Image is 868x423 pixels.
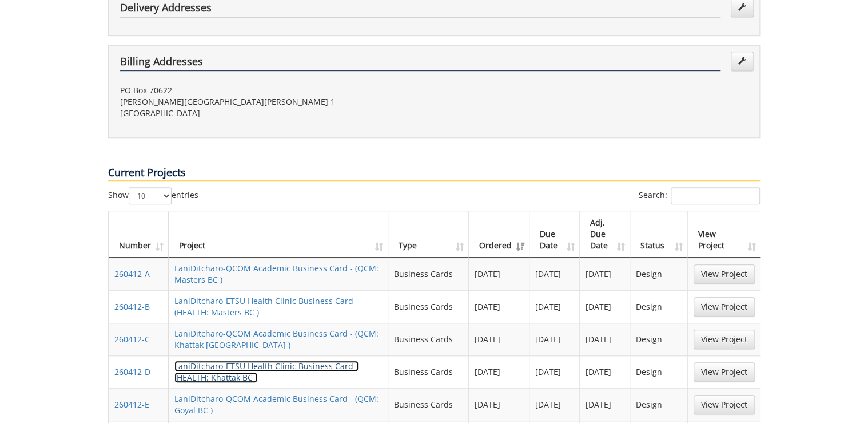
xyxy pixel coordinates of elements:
td: [DATE] [529,323,580,355]
th: View Project: activate to sort column ascending [688,211,761,258]
a: LaniDitcharo-ETSU Health Clinic Business Card - (HEALTH: Khattak BC ) [174,361,359,383]
td: Business Cards [388,258,468,290]
td: [DATE] [469,323,529,355]
a: 260412-D [114,366,150,377]
a: View Project [694,362,755,382]
td: Design [630,290,688,323]
a: Edit Addresses [731,52,754,71]
label: Show entries [108,187,198,204]
td: [DATE] [529,388,580,421]
a: View Project [694,330,755,349]
td: [DATE] [469,388,529,421]
td: Design [630,258,688,290]
td: [DATE] [469,355,529,388]
th: Due Date: activate to sort column ascending [529,211,580,258]
th: Type: activate to sort column ascending [388,211,468,258]
td: [DATE] [580,258,630,290]
a: 260412-A [114,268,150,279]
td: Business Cards [388,355,468,388]
td: [DATE] [469,290,529,323]
th: Number: activate to sort column ascending [109,211,169,258]
a: LaniDitcharo-QCOM Academic Business Card - (QCM: Masters BC ) [174,263,379,285]
td: [DATE] [580,355,630,388]
a: View Project [694,264,755,284]
th: Ordered: activate to sort column ascending [469,211,529,258]
select: Showentries [129,187,172,204]
td: [DATE] [580,388,630,421]
td: [DATE] [580,290,630,323]
p: [GEOGRAPHIC_DATA] [120,108,425,119]
td: Design [630,355,688,388]
td: Business Cards [388,388,468,421]
th: Project: activate to sort column ascending [169,211,388,258]
td: Design [630,323,688,355]
a: LaniDitcharo-QCOM Academic Business Card - (QCM: Goyal BC ) [174,393,379,416]
a: LaniDitcharo-QCOM Academic Business Card - (QCM: Khattak [GEOGRAPHIC_DATA] ) [174,328,379,350]
td: Business Cards [388,290,468,323]
label: Search: [639,187,760,204]
a: LaniDitcharo-ETSU Health Clinic Business Card - (HEALTH: Masters BC ) [174,295,359,318]
th: Adj. Due Date: activate to sort column ascending [580,211,630,258]
td: [DATE] [529,290,580,323]
a: View Project [694,395,755,414]
p: [PERSON_NAME][GEOGRAPHIC_DATA][PERSON_NAME] 1 [120,96,425,108]
h4: Delivery Addresses [120,2,720,17]
td: Design [630,388,688,421]
p: Current Projects [108,165,760,181]
th: Status: activate to sort column ascending [630,211,688,258]
a: 260412-C [114,334,150,345]
a: View Project [694,297,755,317]
a: 260412-E [114,399,149,410]
td: [DATE] [529,355,580,388]
td: [DATE] [469,258,529,290]
a: 260412-B [114,301,150,312]
td: [DATE] [580,323,630,355]
h4: Billing Addresses [120,56,720,71]
p: PO Box 70622 [120,85,425,96]
input: Search: [671,187,760,204]
td: Business Cards [388,323,468,355]
td: [DATE] [529,258,580,290]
